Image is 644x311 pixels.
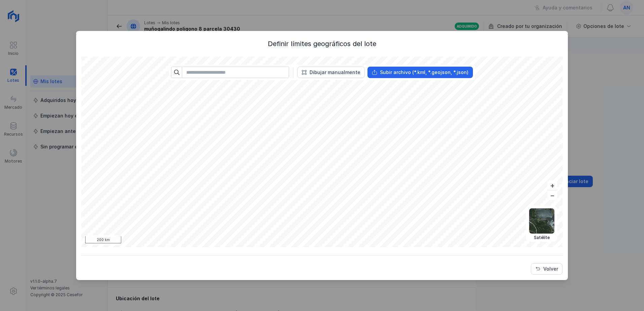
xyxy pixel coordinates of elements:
[82,39,562,48] div: Definir límites geográficos del lote
[547,180,557,190] button: +
[529,235,554,240] div: Satélite
[543,266,558,272] div: Volver
[529,208,554,234] img: satellite.webp
[297,67,365,78] button: Dibujar manualmente
[310,69,360,76] div: Dibujar manualmente
[367,67,473,78] button: Subir archivo (*.kml, *.geojson, *.json)
[531,263,562,275] button: Volver
[547,191,557,200] button: –
[380,69,469,76] div: Subir archivo (*.kml, *.geojson, *.json)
